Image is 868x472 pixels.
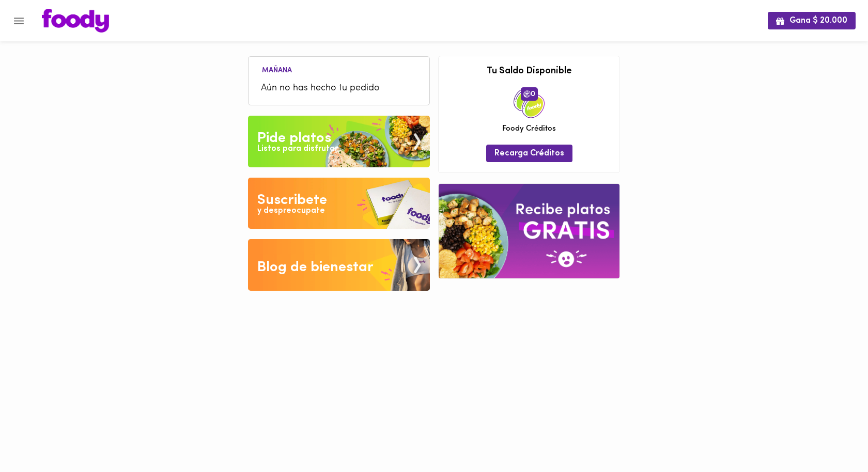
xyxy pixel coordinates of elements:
div: Suscribete [257,190,327,211]
span: 0 [521,87,538,101]
div: Listos para disfrutar [257,143,338,155]
img: foody-creditos.png [523,90,531,98]
button: Menu [6,8,32,34]
img: Pide un Platos [248,116,430,167]
img: Blog de bienestar [248,239,430,291]
div: Pide platos [257,128,331,149]
div: Blog de bienestar [257,257,374,278]
button: Recarga Créditos [486,145,572,162]
span: Foody Créditos [502,123,556,134]
span: Aún no has hecho tu pedido [261,82,417,96]
li: Mañana [254,65,300,74]
img: referral-banner.png [439,184,619,278]
img: logo.png [42,9,109,33]
button: Gana $ 20.000 [768,12,856,29]
iframe: Messagebird Livechat Widget [808,412,858,462]
h3: Tu Saldo Disponible [446,67,612,77]
span: Recarga Créditos [494,149,564,159]
span: Gana $ 20.000 [776,16,847,26]
div: y despreocupate [257,205,325,217]
img: credits-package.png [514,87,545,118]
img: Disfruta bajar de peso [248,178,430,229]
